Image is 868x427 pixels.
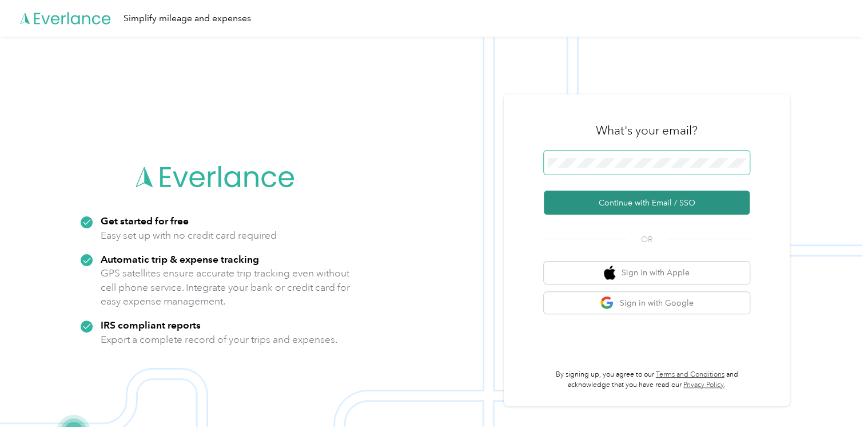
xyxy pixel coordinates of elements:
strong: Get started for free [101,215,189,227]
a: Terms and Conditions [656,370,724,379]
img: google logo [600,296,614,310]
button: google logoSign in with Google [544,292,750,314]
p: Export a complete record of your trips and expenses. [101,333,337,347]
img: apple logo [604,266,615,280]
strong: Automatic trip & expense tracking [101,253,259,265]
a: Privacy Policy [683,381,724,389]
p: By signing up, you agree to our and acknowledge that you have read our . [544,370,750,390]
div: Simplify mileage and expenses [124,11,251,26]
p: GPS satellites ensure accurate trip tracking even without cell phone service. Integrate your bank... [101,266,351,309]
button: apple logoSign in with Apple [544,262,750,284]
p: Easy set up with no credit card required [101,228,277,243]
h3: What's your email? [596,122,698,139]
span: OR [627,234,667,246]
strong: IRS compliant reports [101,319,201,331]
button: Continue with Email / SSO [544,191,750,215]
